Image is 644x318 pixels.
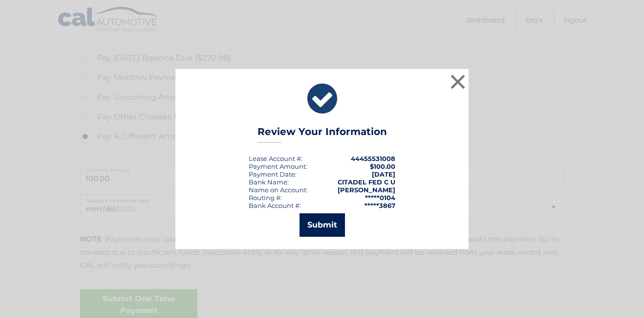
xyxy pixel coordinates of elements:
[249,194,282,202] div: Routing #:
[338,178,395,186] strong: CITADEL FED C U
[338,186,395,194] strong: [PERSON_NAME]
[351,155,395,162] strong: 44455531008
[249,170,295,178] span: Payment Date
[249,202,301,209] div: Bank Account #:
[300,213,345,237] button: Submit
[249,178,289,186] div: Bank Name:
[448,72,468,91] button: ×
[372,170,395,178] span: [DATE]
[249,170,297,178] div: :
[370,162,395,170] span: $100.00
[249,162,307,170] div: Payment Amount:
[249,155,302,162] div: Lease Account #:
[249,186,308,194] div: Name on Account:
[258,126,387,143] h3: Review Your Information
